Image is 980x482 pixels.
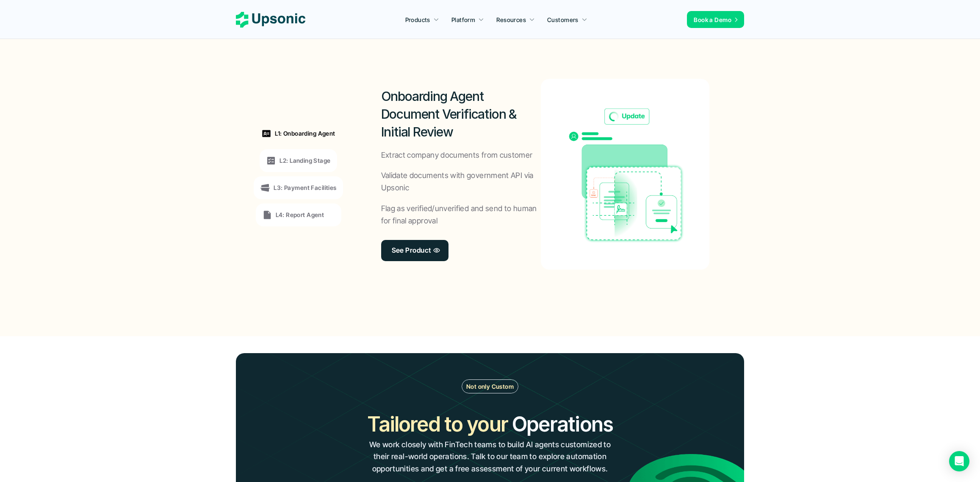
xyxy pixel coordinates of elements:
p: Not only Custom [466,382,514,391]
p: L3: Payment Facilities [274,183,336,192]
p: See Product [392,244,431,256]
p: Resources [496,15,526,24]
div: Open Intercom Messenger [949,451,969,471]
a: See Product [381,240,448,261]
a: Products [400,12,444,27]
p: Products [405,15,430,24]
p: L2: Landing Stage [280,156,330,165]
p: We work closely with FinTech teams to build AI agents customized to their real-world operations. ... [367,439,612,475]
p: Platform [451,15,475,24]
p: Flag as verified/unverified and send to human for final approval [381,203,541,227]
p: L1: Onboarding Agent [275,129,335,138]
p: L4: Report Agent [276,210,324,219]
h2: Onboarding Agent Document Verification & Initial Review [381,87,541,141]
h2: Operations [512,410,613,438]
p: Book a Demo [694,15,731,24]
h2: Tailored to your [367,410,507,438]
p: Extract company documents from customer [381,149,533,162]
a: Book a Demo [687,11,744,28]
p: Validate documents with government API via Upsonic [381,170,541,194]
p: Customers [547,15,579,24]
